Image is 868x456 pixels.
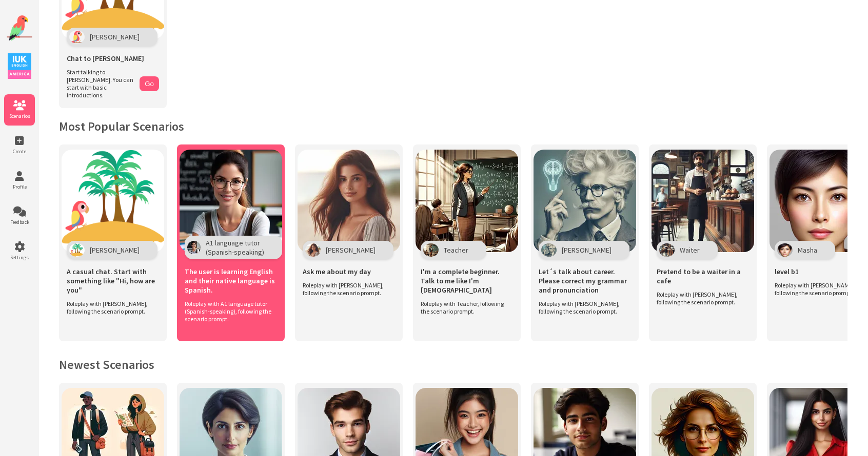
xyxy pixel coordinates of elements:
[69,243,85,257] img: Character
[185,300,272,323] span: Roleplay with A1 language tutor (Spanish-speaking), following the scenario prompt.
[326,245,376,255] span: [PERSON_NAME]
[4,183,35,190] span: Profile
[421,300,508,315] span: Roleplay with Teacher, following the scenario prompt.
[8,53,31,79] img: IUK Logo
[90,245,140,255] span: [PERSON_NAME]
[180,150,282,252] img: Scenario Image
[69,30,85,44] img: Polly
[298,150,400,252] img: Scenario Image
[423,243,439,257] img: Character
[185,267,277,295] span: The user is learning English and their native language is Spanish.
[541,243,557,257] img: Character
[90,32,140,42] span: [PERSON_NAME]
[444,245,468,255] span: Teacher
[416,150,518,252] img: Scenario Image
[4,254,35,261] span: Settings
[777,243,793,257] img: Character
[4,219,35,225] span: Feedback
[67,300,154,315] span: Roleplay with [PERSON_NAME], following the scenario prompt.
[421,267,513,295] span: I'm a complete beginner. Talk to me like I'm [DEMOGRAPHIC_DATA]
[305,243,321,257] img: Character
[775,281,862,297] span: Roleplay with [PERSON_NAME], following the scenario prompt.
[140,76,159,91] button: Go
[539,300,626,315] span: Roleplay with [PERSON_NAME], following the scenario prompt.
[798,245,817,255] span: Masha
[67,267,159,295] span: A casual chat. Start with something like "Hi, how are you"
[59,118,847,134] h2: Most Popular Scenarios
[62,150,164,252] img: Scenario Image
[303,267,371,276] span: Ask me about my day
[562,245,611,255] span: [PERSON_NAME]
[303,281,390,297] span: Roleplay with [PERSON_NAME], following the scenario prompt.
[7,15,32,41] img: Website Logo
[539,267,631,295] span: Let´s talk about career. Please correct my grammar and pronunciation
[657,267,749,285] span: Pretend to be a waiter in a cafe
[67,54,144,63] span: Chat to [PERSON_NAME]
[67,68,134,99] span: Start talking to [PERSON_NAME]. You can start with basic introductions.
[206,238,264,257] span: A1 language tutor (Spanish-speaking)
[4,113,35,119] span: Scenarios
[187,241,201,254] img: Character
[652,150,754,252] img: Scenario Image
[775,267,799,276] span: level b1
[534,150,636,252] img: Scenario Image
[4,148,35,155] span: Create
[659,243,675,257] img: Character
[59,357,847,372] h2: Newest Scenarios
[657,291,744,306] span: Roleplay with [PERSON_NAME], following the scenario prompt.
[680,245,700,255] span: Waiter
